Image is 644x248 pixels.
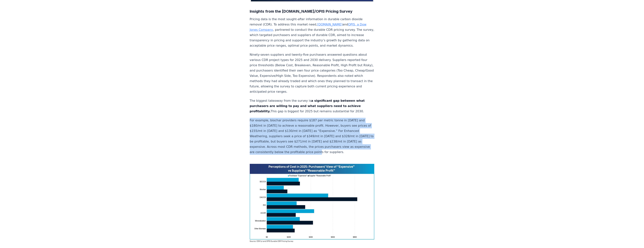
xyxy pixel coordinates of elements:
[317,23,342,26] a: [DOMAIN_NAME]
[250,9,352,14] strong: Insights from the [DOMAIN_NAME]/OPIS Pricing Survey
[250,52,374,94] p: Ninety-seven suppliers and twenty-five purchasers answered questions about various CDR project ty...
[250,99,365,113] strong: a significant gap between what purchasers are willing to pay and what suppliers need to achieve p...
[250,164,374,242] img: blog post image
[250,118,374,155] p: For example, biochar providers require $187 per metric tonne in [DATE] and $180/mt in [DATE] to a...
[250,17,374,48] p: Pricing data is the most sought-after information in durable carbon dioxide removal (CDR). To add...
[250,98,374,114] p: The biggest takeaway from the survey is This gap is biggest for 2025 but remains substantial for ...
